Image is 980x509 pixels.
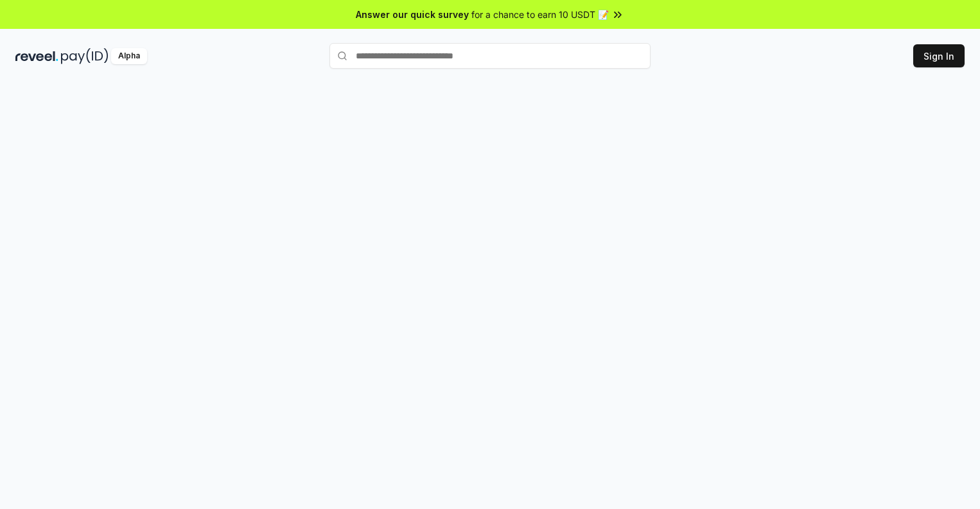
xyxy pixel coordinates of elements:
[471,8,609,21] span: for a chance to earn 10 USDT 📝
[111,48,147,64] div: Alpha
[356,8,469,21] span: Answer our quick survey
[61,48,109,64] img: pay_id
[913,44,965,67] button: Sign In
[15,48,58,64] img: reveel_dark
